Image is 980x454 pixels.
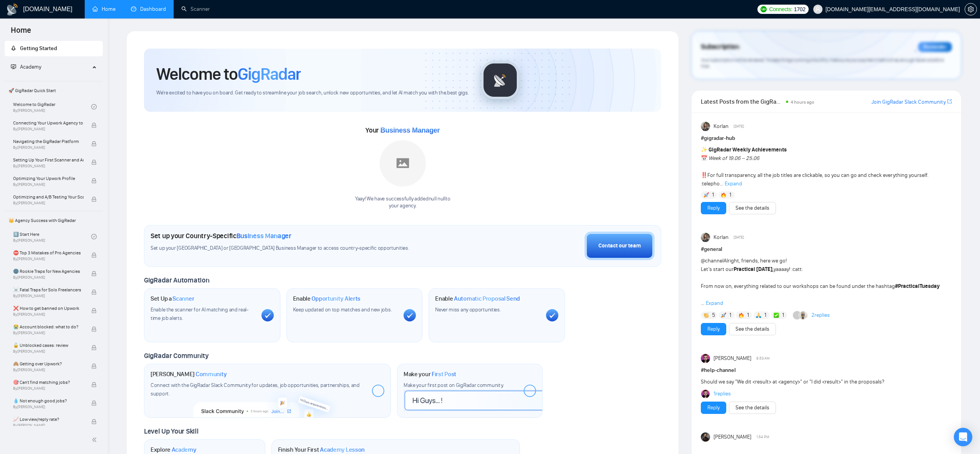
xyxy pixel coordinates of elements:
[13,304,84,312] span: ❌ How to get banned on Upwork
[13,201,84,205] span: By [PERSON_NAME]
[151,306,248,321] span: Enable the scanner for AI matching and real-time job alerts.
[761,6,767,12] img: upwork-logo.png
[13,294,84,298] span: By [PERSON_NAME]
[20,45,57,52] span: Getting Started
[435,295,520,303] h1: Enable
[312,295,360,303] span: Opportunity Alerts
[91,160,97,165] span: lock
[91,141,97,146] span: lock
[5,25,37,41] span: Home
[151,370,227,378] h1: [PERSON_NAME]
[734,266,774,272] strong: Practical [DATE],
[701,202,726,214] button: Reply
[6,3,18,16] img: logo
[11,45,16,51] span: rocket
[739,313,744,318] img: 🔥
[13,193,84,201] span: Optimizing and A/B Testing Your Scanner for Better Results
[13,323,84,331] span: 😭 Account blocked: what to do?
[5,83,102,98] span: 🚀 GigRadar Quick Start
[701,354,710,363] img: Rodrigo Nask
[714,122,729,131] span: Korlan
[815,7,821,12] span: user
[701,245,952,254] h1: # general
[293,295,361,303] h1: Enable
[729,191,731,199] span: 1
[714,390,731,398] a: 1replies
[701,134,952,143] h1: # gigradar-hub
[701,146,928,187] span: For full transparency, all the job titles are clickable, so you can go and check everything yours...
[13,182,84,187] span: By [PERSON_NAME]
[194,382,341,417] img: slackcommunity-bg.png
[734,234,744,241] span: [DATE]
[91,382,97,387] span: lock
[151,245,453,252] span: Set up your [GEOGRAPHIC_DATA] or [GEOGRAPHIC_DATA] Business Manager to access country-specific op...
[13,98,91,115] a: Welcome to GigRadarBy[PERSON_NAME]
[91,289,97,295] span: lock
[380,126,440,134] span: Business Manager
[144,351,209,360] span: GigRadar Community
[918,42,952,52] div: Reminder
[13,156,84,164] span: Setting Up Your First Scanner and Auto-Bidder
[151,382,360,397] span: Connect with the GigRadar Slack Community for updates, job opportunities, partnerships, and support.
[13,415,84,423] span: 📈 Low view/reply rate?
[756,355,770,362] span: 8:53 AM
[598,242,641,250] div: Contact our team
[701,57,943,69] span: Your subscription will be renewed. To keep things running smoothly, make sure your payment method...
[714,233,729,242] span: Korlan
[20,64,41,70] span: Academy
[454,295,520,303] span: Automatic Proposal Send
[701,122,710,131] img: Korlan
[13,228,91,245] a: 1️⃣ Start HereBy[PERSON_NAME]
[13,249,84,257] span: ⛔ Top 3 Mistakes of Pro Agencies
[729,202,776,214] button: See the details
[701,172,707,178] span: ‼️
[954,428,972,446] div: Open Intercom Messenger
[13,275,84,280] span: By [PERSON_NAME]
[151,446,196,454] h1: Explore
[91,252,97,258] span: lock
[707,204,720,212] a: Reply
[5,41,103,56] li: Getting Started
[709,155,759,161] em: Week of 19.06 – 25.06
[151,232,291,240] h1: Set up your Country-Specific
[735,404,769,412] a: See the details
[747,311,749,319] span: 1
[13,405,84,409] span: By [PERSON_NAME]
[173,295,194,303] span: Scanner
[701,257,724,264] span: @channel
[404,370,456,378] h1: Make your
[13,360,84,368] span: 🙈 Getting over Upwork?
[404,382,504,388] span: Make your first post on GigRadar community.
[13,286,84,294] span: ☠️ Fatal Traps for Solo Freelancers
[701,323,726,335] button: Reply
[91,271,97,276] span: lock
[701,390,710,398] img: Rodrigo Nask
[701,233,710,242] img: Korlan
[13,378,84,386] span: 🎯 Can't find matching jobs?
[13,397,84,405] span: 💧 Not enough good jobs?
[725,180,742,187] span: Expand
[91,123,97,128] span: lock
[181,6,210,12] a: searchScanner
[13,127,84,131] span: By [PERSON_NAME]
[965,6,977,12] a: setting
[704,192,709,198] img: 🚀
[144,276,209,284] span: GigRadar Automation
[13,423,84,428] span: By [PERSON_NAME]
[13,175,84,182] span: Optimizing Your Upwork Profile
[236,232,291,240] span: Business Manager
[706,300,723,306] span: Expand
[701,257,940,306] span: Alright, friends, here we go! Let’s start our yaaaay! :catt: From now on, everything related to o...
[91,345,97,350] span: lock
[701,146,707,153] span: ✨
[13,312,84,317] span: By [PERSON_NAME]
[293,306,392,313] span: Keep updated on top matches and new jobs.
[13,119,84,127] span: Connecting Your Upwork Agency to GigRadar
[91,104,97,109] span: check-circle
[172,446,196,454] span: Academy
[238,64,301,84] span: GigRadar
[947,98,952,104] span: export
[965,3,977,15] button: setting
[729,402,776,414] button: See the details
[729,323,776,335] button: See the details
